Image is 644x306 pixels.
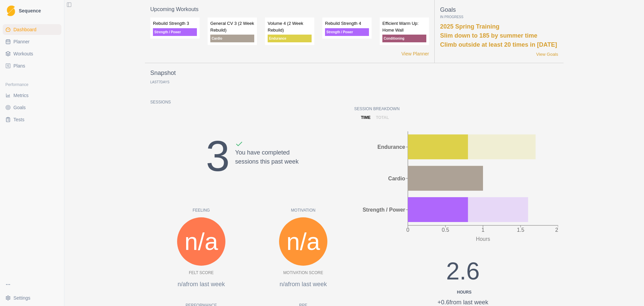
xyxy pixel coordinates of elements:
[3,90,61,101] a: Metrics
[13,92,29,99] span: Metrics
[325,20,369,27] p: Rebuild Strength 4
[13,26,37,33] span: Dashboard
[3,102,61,113] a: Goals
[476,236,490,242] tspan: Hours
[210,35,254,42] p: Cardio
[3,293,61,303] button: Settings
[354,106,558,112] p: Session Breakdown
[420,289,508,295] div: Hours
[442,227,449,233] tspan: 0.5
[252,280,354,289] p: n/a from last week
[440,23,499,30] a: 2025 Spring Training
[13,62,25,69] span: Plans
[150,5,429,13] p: Upcoming Workouts
[440,41,557,48] a: Climb outside at least 20 times in [DATE]
[3,79,61,90] div: Performance
[440,14,558,19] p: In Progress
[363,207,405,213] tspan: Strength / Power
[159,80,161,84] span: 7
[382,35,426,42] p: Conditioning
[13,104,26,111] span: Goals
[440,5,558,14] p: Goals
[268,35,312,42] p: Endurance
[536,51,558,58] a: View Goals
[3,48,61,59] a: Workouts
[3,60,61,71] a: Plans
[184,223,218,260] span: n/a
[189,270,214,276] p: Felt Score
[3,3,61,19] a: LogoSequence
[407,227,410,233] tspan: 0
[150,207,252,213] p: Feeling
[377,144,405,150] tspan: Endurance
[206,124,230,188] div: 3
[153,20,197,27] p: Rebuild Strength 3
[555,227,558,233] tspan: 2
[13,116,24,123] span: Tests
[150,69,176,78] p: Snapshot
[19,8,41,13] span: Sequence
[235,140,299,188] div: You have completed sessions this past week
[3,24,61,35] a: Dashboard
[150,280,252,289] p: n/a from last week
[440,32,537,39] a: Slim down to 185 by summer time
[417,253,508,295] div: 2.6
[376,115,389,121] p: total
[325,28,369,36] p: Strength / Power
[268,20,312,33] p: Volume 4 (2 Week Rebuild)
[401,50,429,57] a: View Planner
[382,20,426,33] p: Efficient Warm Up: Home Wall
[13,38,30,45] span: Planner
[252,207,354,213] p: Motivation
[388,176,405,181] tspan: Cardio
[283,270,323,276] p: Motivation Score
[286,223,320,260] span: n/a
[517,227,524,233] tspan: 1.5
[482,227,485,233] tspan: 1
[7,5,15,16] img: Logo
[210,20,254,33] p: General CV 3 (2 Week Rebuild)
[3,36,61,47] a: Planner
[361,115,371,121] p: time
[13,50,33,57] span: Workouts
[150,80,169,84] p: Last Days
[3,114,61,125] a: Tests
[150,99,354,105] p: Sessions
[153,28,197,36] p: Strength / Power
